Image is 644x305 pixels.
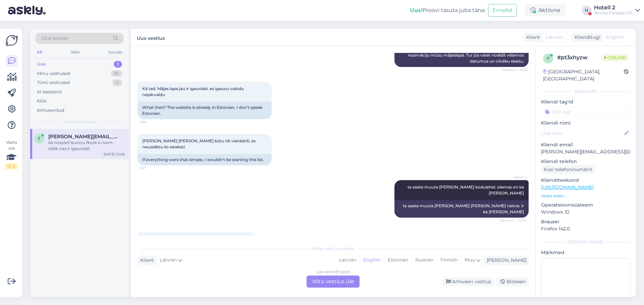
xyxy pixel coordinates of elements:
[37,89,62,95] div: AI Assistent
[36,48,43,57] div: All
[541,98,631,105] p: Kliendi tag'id
[42,35,68,42] span: Otsi kliente
[37,79,70,86] div: Tiimi vestlused
[541,158,631,165] p: Kliendi telefon
[501,175,527,180] span: Hotell 2
[140,166,165,171] span: 9:57
[524,34,540,41] div: Klient
[104,152,125,157] div: [DATE] 10:06
[111,70,122,77] div: 10
[316,269,350,275] div: Latvian to English
[541,148,631,155] p: [PERSON_NAME][EMAIL_ADDRESS][DOMAIN_NAME]
[442,277,494,286] div: Arhiveeri vestlus
[137,33,165,42] label: Uus vestlus
[394,200,529,218] div: te saate muuta [PERSON_NAME] [PERSON_NAME] vietne. ir ka [PERSON_NAME]
[606,34,624,41] span: English
[594,5,640,16] a: Hotell 2Tervise Paradiis OÜ
[384,255,412,265] div: Estonian
[601,54,629,61] span: Online
[48,134,118,140] span: edgars.gorbunovs@gmail.com
[5,139,17,169] div: Vaata siia
[307,276,360,288] div: Võta vestlus üle
[5,34,18,47] img: Askly Logo
[37,61,46,68] div: Uus
[69,48,81,57] div: Web
[64,119,95,125] span: Uued vestlused
[37,70,70,77] div: Minu vestlused
[37,98,47,104] div: Kõik
[541,120,631,127] p: Kliendi nimi
[37,107,64,114] div: Arhiveeritud
[541,88,631,94] div: Kliendi info
[410,7,423,13] b: Uus!
[557,54,601,62] div: # pt3xhyzw
[160,256,177,264] span: Latvian
[541,130,623,137] input: Lisa nimi
[541,107,631,117] input: Lisa tag
[140,120,165,125] span: 9:56
[394,44,529,67] div: Sveiki! Jūs varat paši pārbaudīt cenas, uzsākot tiešsaistes rezervāciju mūsu mājaslapā. Tur jūs v...
[5,163,17,169] div: 0 / 3
[582,6,591,15] div: H
[112,79,122,86] div: 0
[543,68,624,82] div: [GEOGRAPHIC_DATA], [GEOGRAPHIC_DATA]
[408,184,525,196] span: te saate muuta [PERSON_NAME] kodulehel. olemas on ka [PERSON_NAME]
[138,102,272,119] div: What then? The website is already in Estonian. I don't speak Estonian.
[541,239,631,245] div: [PERSON_NAME]
[594,5,633,10] div: Hotell 2
[541,177,631,184] p: Klienditeekond
[541,184,594,190] a: [URL][DOMAIN_NAME]
[142,86,245,97] span: Kā tad. Mājas lapa jau ir igauniski. es igauņu valodu nepārvaldu
[541,209,631,216] p: Windows 10
[501,67,527,72] span: Nähtud ✓ 9:55
[138,257,154,264] div: Klient
[541,202,631,209] p: Operatsioonisüsteem
[412,255,437,265] div: Russian
[48,140,125,152] div: kā nospiež lauciņu Book a room , tālāk viss ir igauniski!
[541,218,631,225] p: Brauser
[496,277,529,286] div: Blokeeri
[541,193,631,199] p: Vaata edasi ...
[525,4,566,16] div: Aktiivne
[572,34,600,41] div: Klienditugi
[500,218,527,223] span: Nähtud ✓ 10:04
[142,138,257,149] span: [PERSON_NAME] [PERSON_NAME] būtu tik vienkārši, es neuzsāktu šo saraksti
[336,255,360,265] div: Latvian
[484,257,527,264] div: [PERSON_NAME]
[360,255,384,265] div: English
[437,255,461,265] div: Finnish
[541,141,631,148] p: Kliendi email
[488,4,517,17] button: Emailid
[541,165,595,174] div: Küsi telefoninumbrit
[465,257,475,263] span: Muu
[547,56,550,61] span: p
[410,6,485,14] div: Proovi tasuta juba täna:
[138,246,529,252] div: Valige keel ja vastake
[138,154,272,165] div: If everything were that simple, I wouldn't be starting this list.
[107,48,123,57] div: Socials
[114,61,122,68] div: 1
[38,136,41,141] span: e
[541,225,631,232] p: Firefox 142.0
[594,10,633,16] div: Tervise Paradiis OÜ
[546,34,563,41] span: Latvian
[541,249,631,256] p: Märkmed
